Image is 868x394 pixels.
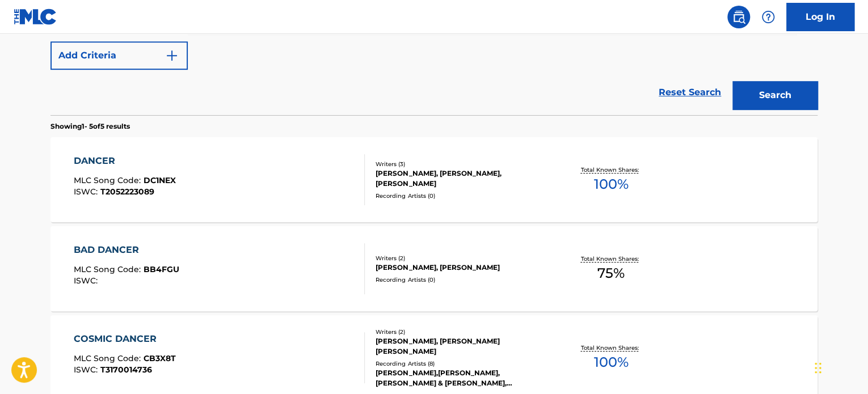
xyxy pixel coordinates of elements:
[74,276,100,286] span: ISWC :
[144,175,176,185] span: DC1NEX
[74,175,144,185] span: MLC Song Code :
[376,276,547,284] div: Recording Artists ( 0 )
[100,365,152,375] span: T3170014736
[376,160,547,168] div: Writers ( 3 )
[50,121,130,132] p: Showing 1 - 5 of 5 results
[74,264,144,274] span: MLC Song Code :
[376,168,547,189] div: [PERSON_NAME], [PERSON_NAME], [PERSON_NAME]
[50,41,188,70] button: Add Criteria
[732,10,745,24] img: search
[376,262,547,273] div: [PERSON_NAME], [PERSON_NAME]
[593,174,628,194] span: 100 %
[376,336,547,357] div: [PERSON_NAME], [PERSON_NAME] [PERSON_NAME]
[144,353,176,363] span: CB3X8T
[165,49,179,62] img: 9d2ae6d4665cec9f34b9.svg
[597,263,625,283] span: 75 %
[761,10,775,24] img: help
[100,187,154,197] span: T2052223089
[376,368,547,388] div: [PERSON_NAME],[PERSON_NAME], [PERSON_NAME] & [PERSON_NAME], [PERSON_NAME]|[PERSON_NAME], [PERSON_...
[74,187,100,197] span: ISWC :
[815,351,821,385] div: Drag
[74,332,176,346] div: COSMIC DANCER
[593,352,628,372] span: 100 %
[50,226,818,311] a: BAD DANCERMLC Song Code:BB4FGUISWC:Writers (2)[PERSON_NAME], [PERSON_NAME]Recording Artists (0)To...
[376,254,547,262] div: Writers ( 2 )
[74,154,176,168] div: DANCER
[376,192,547,200] div: Recording Artists ( 0 )
[811,340,868,394] iframe: Chat Widget
[74,365,100,375] span: ISWC :
[74,353,144,363] span: MLC Song Code :
[14,9,57,25] img: MLC Logo
[653,80,727,105] a: Reset Search
[732,81,818,109] button: Search
[376,328,547,336] div: Writers ( 2 )
[74,243,179,257] div: BAD DANCER
[376,359,547,368] div: Recording Artists ( 8 )
[580,166,641,174] p: Total Known Shares:
[757,6,779,28] div: Help
[144,264,179,274] span: BB4FGU
[50,137,818,222] a: DANCERMLC Song Code:DC1NEXISWC:T2052223089Writers (3)[PERSON_NAME], [PERSON_NAME], [PERSON_NAME]R...
[727,6,750,28] a: Public Search
[580,255,641,263] p: Total Known Shares:
[580,344,641,352] p: Total Known Shares:
[786,3,854,31] a: Log In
